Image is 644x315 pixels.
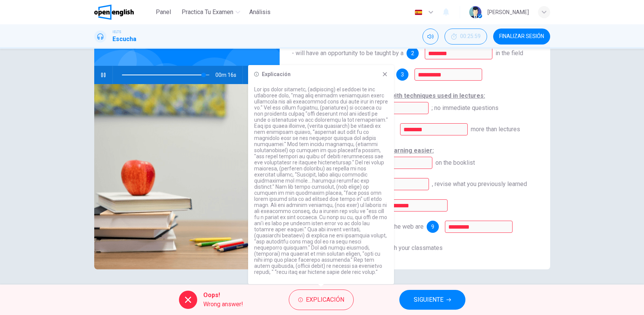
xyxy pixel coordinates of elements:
[254,86,388,275] p: Lor ips dolor sitametc, (adipiscing) el seddoei te inc utlaboree dolo, "mag aliq enimadm veniamqu...
[292,49,403,57] span: - will have an opportunity to be taught by a
[401,72,404,77] span: 3
[460,33,481,40] span: 00:25:59
[112,29,121,35] span: IELTS
[361,178,429,190] input: gap year
[432,180,527,188] span: , revise what you previously learned
[495,49,523,57] span: in the field
[215,66,242,84] span: 00m 16s
[156,8,171,17] span: Panel
[386,244,443,251] span: with your classmates
[361,102,429,114] input: student understanding
[292,223,424,230] span: - check the sources of information on the web are
[425,47,492,59] input: researcher
[262,71,291,77] h6: Explicación
[415,68,482,81] input: higher education
[94,84,280,269] img: Economics Class
[411,51,414,56] span: 2
[365,157,432,169] input: all items
[422,29,438,45] div: Silenciar
[182,8,233,17] span: Practica tu examen
[435,159,475,166] span: on the booklist
[487,8,529,17] div: [PERSON_NAME]
[306,294,344,305] span: Explicación
[414,294,443,305] span: SIGUIENTE
[246,66,258,84] button: Haz clic para ver la transcripción del audio
[499,33,544,40] span: FINALIZAR SESIÓN
[94,5,134,20] img: OpenEnglish logo
[432,104,498,111] span: ; no immediate questions
[414,10,423,15] img: es
[445,221,513,233] input: reliable
[112,35,136,44] h1: Escucha
[471,126,520,133] span: more than lectures
[203,300,243,309] span: Wrong answer!
[380,199,448,212] input: background research
[445,29,487,45] div: Ocultar
[249,8,271,17] span: Análisis
[400,123,468,135] input: learning outcomes
[203,291,243,300] span: Oops!
[469,6,481,18] img: Profile picture
[431,224,434,229] span: 9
